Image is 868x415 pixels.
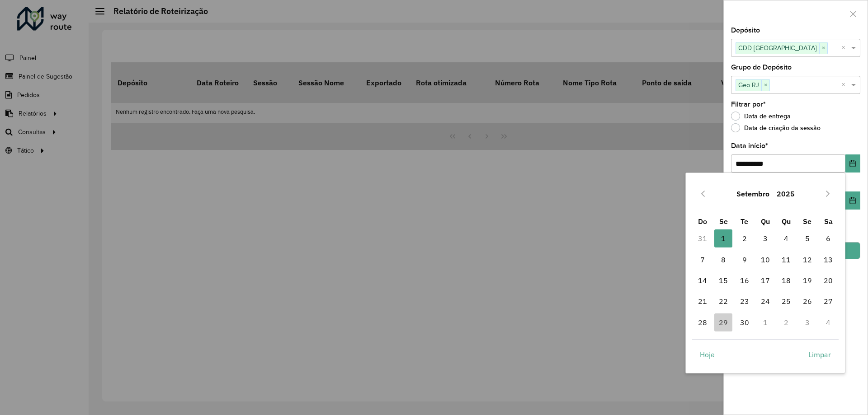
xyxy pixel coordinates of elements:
span: 6 [819,229,837,247]
td: 16 [734,270,755,291]
span: 9 [736,251,754,269]
td: 4 [818,312,839,333]
td: 8 [713,249,734,270]
span: Sa [824,217,833,226]
td: 9 [734,249,755,270]
span: × [819,43,827,54]
label: Data início [731,140,768,151]
td: 12 [797,249,818,270]
span: CDD [GEOGRAPHIC_DATA] [736,42,819,53]
button: Limpar [801,345,839,364]
td: 19 [797,270,818,291]
td: 24 [755,291,776,312]
td: 25 [776,291,797,312]
td: 29 [713,312,734,333]
span: 17 [756,271,774,289]
td: 18 [776,270,797,291]
span: Se [719,217,728,226]
span: Qu [761,217,770,226]
span: Se [803,217,811,226]
span: 28 [693,313,712,331]
span: 13 [819,251,837,269]
span: 20 [819,271,837,289]
button: Previous Month [696,187,710,201]
span: 15 [714,271,732,289]
td: 10 [755,249,776,270]
span: Clear all [841,79,849,90]
td: 7 [692,249,713,270]
td: 15 [713,270,734,291]
td: 22 [713,291,734,312]
span: Geo RJ [736,79,761,90]
td: 5 [797,228,818,249]
td: 1 [755,312,776,333]
td: 23 [734,291,755,312]
label: Filtrar por [731,99,766,110]
td: 26 [797,291,818,312]
td: 1 [713,228,734,249]
span: 19 [798,271,816,289]
td: 2 [776,312,797,333]
span: 27 [819,292,837,310]
td: 30 [734,312,755,333]
button: Next Month [821,187,835,201]
span: 29 [714,313,732,331]
span: 1 [714,229,732,247]
label: Grupo de Depósito [731,62,792,73]
span: 25 [777,292,795,310]
span: 21 [693,292,712,310]
label: Depósito [731,25,760,36]
td: 27 [818,291,839,312]
span: 3 [756,229,774,247]
span: Do [698,217,707,226]
td: 3 [755,228,776,249]
span: 10 [756,251,774,269]
label: Data de criação da sessão [731,123,821,132]
span: 22 [714,292,732,310]
td: 2 [734,228,755,249]
span: 23 [736,292,754,310]
div: Choose Date [685,173,845,373]
button: Choose Date [845,191,860,210]
span: 5 [798,229,816,247]
td: 6 [818,228,839,249]
td: 4 [776,228,797,249]
td: 28 [692,312,713,333]
span: 2 [736,229,754,247]
span: Limpar [808,349,831,360]
td: 14 [692,270,713,291]
td: 20 [818,270,839,291]
td: 31 [692,228,713,249]
td: 3 [797,312,818,333]
td: 21 [692,291,713,312]
td: 17 [755,270,776,291]
span: Clear all [841,42,849,53]
span: 18 [777,271,795,289]
span: 14 [693,271,712,289]
span: 4 [777,229,795,247]
td: 13 [818,249,839,270]
span: 24 [756,292,774,310]
td: 11 [776,249,797,270]
span: 8 [714,251,732,269]
button: Choose Year [773,183,798,205]
button: Hoje [692,345,722,364]
span: 16 [736,271,754,289]
span: Hoje [700,349,715,360]
button: Choose Month [733,183,773,205]
span: 7 [693,251,712,269]
span: 26 [798,292,816,310]
span: 12 [798,251,816,269]
span: Te [741,217,748,226]
button: Choose Date [845,154,860,173]
span: × [761,80,769,91]
span: 30 [736,313,754,331]
span: 11 [777,251,795,269]
label: Data de entrega [731,112,791,121]
span: Qu [782,217,791,226]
